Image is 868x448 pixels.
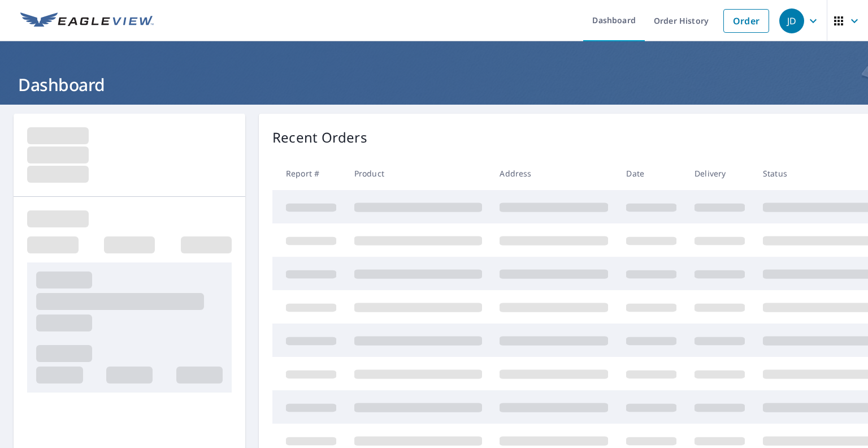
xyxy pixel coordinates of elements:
th: Report # [272,157,345,190]
div: JD [779,8,804,33]
h1: Dashboard [14,73,854,96]
a: Order [723,9,769,33]
img: EV Logo [20,12,154,29]
th: Delivery [685,157,754,190]
th: Date [617,157,685,190]
th: Product [345,157,491,190]
th: Address [491,157,617,190]
p: Recent Orders [272,127,367,148]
